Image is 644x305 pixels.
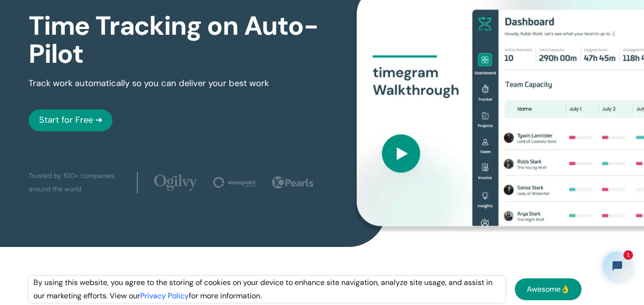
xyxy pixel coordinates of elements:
[29,276,505,303] div: By using this website, you agree to the storing of cookies on your device to enhance site navigat...
[29,12,322,68] h1: Time Tracking on Auto-Pilot
[29,169,128,196] div: Trusted by 100+ companies around the world
[29,77,269,90] p: Track work automatically so you can deliver your best work
[140,291,189,301] a: Privacy Policy
[515,278,582,300] a: Awesome👌
[29,109,112,131] a: Start for Free ➜
[595,244,640,288] iframe: Tidio Chat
